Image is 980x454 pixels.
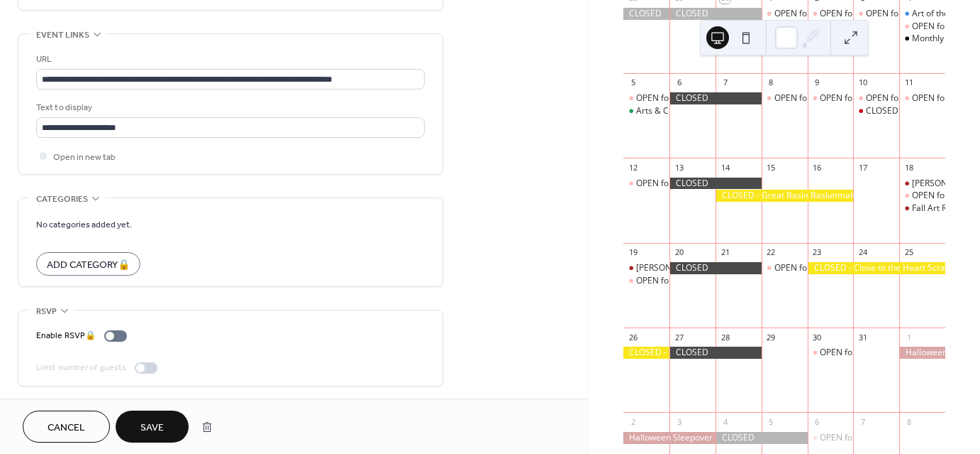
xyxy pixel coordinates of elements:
[720,77,730,88] div: 7
[762,92,808,104] div: OPEN for Galleries & Tours
[812,247,823,258] div: 23
[899,202,945,215] div: Fall Art Reception
[669,347,762,359] div: CLOSED
[36,52,422,67] div: URL
[899,190,945,202] div: OPEN for Galleries & Tours
[820,92,927,104] div: OPEN for Galleries & Tours
[766,332,776,342] div: 29
[720,247,730,258] div: 21
[820,432,927,444] div: OPEN for Galleries & Tours
[766,247,776,258] div: 22
[53,150,116,165] span: Open in new tab
[36,192,88,207] span: Categories
[853,105,899,117] div: CLOSED: Private Evening Rental
[720,162,730,173] div: 14
[628,247,638,258] div: 19
[808,8,854,20] div: OPEN for Galleries & Tours
[636,178,743,190] div: OPEN for Galleries & Tours
[866,8,973,20] div: OPEN for Galleries & Tours
[774,262,881,274] div: OPEN for Galleries & Tours
[720,416,730,427] div: 4
[674,416,684,427] div: 3
[903,416,914,427] div: 8
[774,8,881,20] div: OPEN for Galleries & Tours
[623,347,669,359] div: CLOSED - Close to the Heart Scrapbooking Retreat
[857,416,868,427] div: 7
[899,21,945,33] div: OPEN for Galleries & Tours
[628,77,638,88] div: 5
[36,360,126,375] div: Limit number of guests
[820,347,927,359] div: OPEN for Galleries & Tours
[36,28,89,43] span: Event links
[636,262,749,274] div: [PERSON_NAME] Days Event
[674,77,684,88] div: 6
[36,304,57,319] span: RSVP
[762,262,808,274] div: OPEN for Galleries & Tours
[899,347,945,359] div: Halloween Sleepover & Investigation with W.I.G.S.
[899,8,945,20] div: Art of the Camera: Advance Composition
[808,432,854,444] div: OPEN for Galleries & Tours
[766,416,776,427] div: 5
[820,8,927,20] div: OPEN for Galleries & Tours
[23,411,110,443] button: Cancel
[857,162,868,173] div: 17
[628,416,638,427] div: 2
[808,92,854,104] div: OPEN for Galleries & Tours
[903,77,914,88] div: 11
[669,178,762,190] div: CLOSED
[623,178,669,190] div: OPEN for Galleries & Tours
[674,247,684,258] div: 20
[899,178,945,190] div: Mark Twain Days Event
[48,421,85,436] span: Cancel
[36,100,422,115] div: Text to display
[857,247,868,258] div: 24
[116,411,189,443] button: Save
[628,162,638,173] div: 12
[808,262,945,274] div: CLOSED - Close to the Heart Scrapbooking Retreat
[762,8,808,20] div: OPEN for Galleries & Tours
[636,275,743,287] div: OPEN for Galleries & Tours
[903,247,914,258] div: 25
[623,275,669,287] div: OPEN for Galleries & Tours
[766,162,776,173] div: 15
[857,77,868,88] div: 10
[812,77,823,88] div: 9
[636,105,830,117] div: Arts & Crafts Revival Class: Printmaking with Fruit
[853,92,899,104] div: OPEN for Galleries & Tours
[140,421,164,436] span: Save
[36,217,132,232] span: No categories added yet.
[636,92,743,104] div: OPEN for Galleries & Tours
[808,347,854,359] div: OPEN for Galleries & Tours
[669,262,762,274] div: CLOSED
[899,33,945,45] div: Monthly Paranormal Investigation
[623,105,669,117] div: Arts & Crafts Revival Class: Printmaking with Fruit
[853,8,899,20] div: OPEN for Galleries & Tours
[903,162,914,173] div: 18
[866,92,973,104] div: OPEN for Galleries & Tours
[774,92,881,104] div: OPEN for Galleries & Tours
[812,332,823,342] div: 30
[715,190,853,202] div: CLOSED - Great Basin Basketmakers Retreat
[623,432,715,444] div: Halloween Sleepover & Investigation with W.I.G.S.
[623,92,669,104] div: OPEN for Galleries & Tours
[674,332,684,342] div: 27
[812,162,823,173] div: 16
[766,77,776,88] div: 8
[715,432,808,444] div: CLOSED
[628,332,638,342] div: 26
[812,416,823,427] div: 6
[669,8,762,20] div: CLOSED
[623,8,669,20] div: CLOSED
[674,162,684,173] div: 13
[720,332,730,342] div: 28
[623,262,669,274] div: Mark Twain Days Event
[899,92,945,104] div: OPEN for Galleries & Tours
[669,92,762,104] div: CLOSED
[903,332,914,342] div: 1
[857,332,868,342] div: 31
